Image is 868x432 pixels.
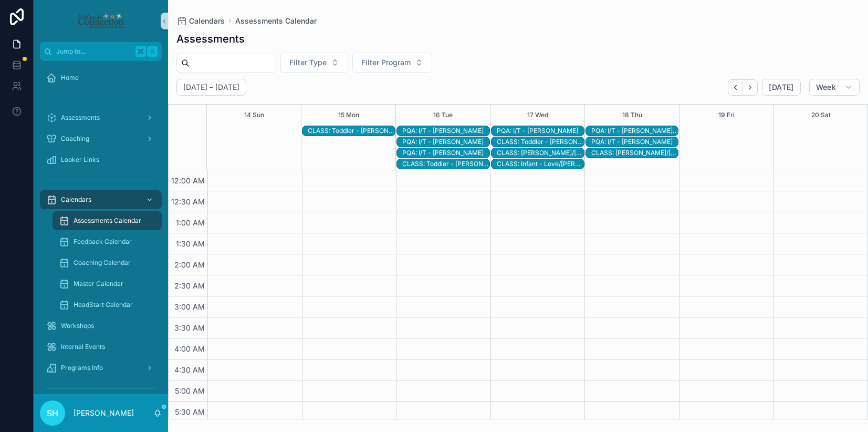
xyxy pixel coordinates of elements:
[53,211,162,230] a: Assessments Calendar
[74,259,131,267] span: Coaching Calendar
[47,407,58,419] span: SH
[61,156,99,164] span: Looker Links
[40,358,162,377] a: Programs Info
[497,159,584,169] div: CLASS: Infant - Love/Wilson
[169,197,207,206] span: 12:30 AM
[402,126,489,136] div: PQA: I/T - Yulier Maldonado
[40,190,162,209] a: Calendars
[352,53,432,73] button: Select Button
[61,364,103,372] span: Programs Info
[56,47,131,56] span: Jump to...
[402,160,489,168] div: CLASS: Toddler - [PERSON_NAME]/[PERSON_NAME]
[402,148,489,158] div: PQA: I/T - Danashia Bevis
[591,127,678,135] div: PQA: I/T - [PERSON_NAME] [PERSON_NAME]
[172,407,207,416] span: 5:30 AM
[172,365,207,374] span: 4:30 AM
[172,281,207,290] span: 2:30 AM
[762,79,800,96] button: [DATE]
[173,239,207,248] span: 1:30 AM
[176,32,245,46] h1: Assessments
[40,129,162,148] a: Coaching
[497,138,584,146] div: CLASS: Toddler - [PERSON_NAME]/[PERSON_NAME] ([PERSON_NAME])
[361,57,411,68] span: Filter Program
[280,53,348,73] button: Select Button
[61,322,94,330] span: Workshops
[61,114,100,122] span: Assessments
[172,302,207,311] span: 3:00 AM
[402,138,489,146] div: PQA: I/T - [PERSON_NAME]
[497,126,584,136] div: PQA: I/T - Debra Todt
[183,82,239,92] h2: [DATE] – [DATE]
[402,127,489,135] div: PQA: I/T - [PERSON_NAME]
[148,47,156,56] span: K
[497,127,584,135] div: PQA: I/T - [PERSON_NAME]
[189,16,225,26] span: Calendars
[591,138,678,146] div: PQA: I/T - [PERSON_NAME]
[169,176,207,185] span: 12:00 AM
[591,126,678,136] div: PQA: I/T - Esperanza Rosales Blanco
[53,253,162,272] a: Coaching Calendar
[40,68,162,87] a: Home
[172,344,207,353] span: 4:00 AM
[53,274,162,293] a: Master Calendar
[74,280,123,288] span: Master Calendar
[77,13,124,29] img: App logo
[338,105,359,126] button: 15 Mon
[176,16,225,26] a: Calendars
[244,105,264,126] button: 14 Sun
[74,217,141,225] span: Assessments Calendar
[497,148,584,158] div: CLASS: Toddler - Gallegos/Chamorro
[497,149,584,157] div: CLASS: [PERSON_NAME]/[PERSON_NAME]
[172,260,207,269] span: 2:00 AM
[527,105,548,126] button: 17 Wed
[308,127,395,135] div: CLASS: Toddler - [PERSON_NAME]/[PERSON_NAME]
[743,79,758,96] button: Next
[497,137,584,147] div: CLASS: Toddler - Glassburn/Sauer (Harroff)
[61,196,91,204] span: Calendars
[816,83,836,92] span: Week
[433,105,453,126] button: 16 Tue
[53,295,162,314] a: HeadStart Calendar
[40,337,162,356] a: Internal Events
[173,218,207,227] span: 1:00 AM
[718,105,735,126] button: 19 Fri
[591,137,678,147] div: PQA: I/T - Angel Gramm-Selner
[172,386,207,395] span: 5:00 AM
[289,57,327,68] span: Filter Type
[40,42,162,61] button: Jump to...K
[61,74,79,82] span: Home
[61,135,89,143] span: Coaching
[402,159,489,169] div: CLASS: Toddler - Sopher/Buras
[811,105,831,126] button: 20 Sat
[74,408,134,418] p: [PERSON_NAME]
[402,149,489,157] div: PQA: I/T - [PERSON_NAME]
[769,83,793,92] span: [DATE]
[591,148,678,158] div: CLASS: Toddler - Boyle/Shea
[809,79,860,96] button: Week
[53,232,162,251] a: Feedback Calendar
[74,238,132,246] span: Feedback Calendar
[40,150,162,169] a: Looker Links
[497,160,584,168] div: CLASS: Infant - Love/[PERSON_NAME]
[40,316,162,335] a: Workshops
[402,137,489,147] div: PQA: I/T - Rhonda McGhee
[591,149,678,157] div: CLASS: [PERSON_NAME]/[PERSON_NAME]
[40,108,162,127] a: Assessments
[235,16,317,26] a: Assessments Calendar
[74,301,133,309] span: HeadStart Calendar
[728,79,743,96] button: Back
[622,105,642,126] button: 18 Thu
[308,126,395,136] div: CLASS: Toddler - Soundara/Herron
[34,61,168,394] div: scrollable content
[172,323,207,332] span: 3:30 AM
[61,343,105,351] span: Internal Events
